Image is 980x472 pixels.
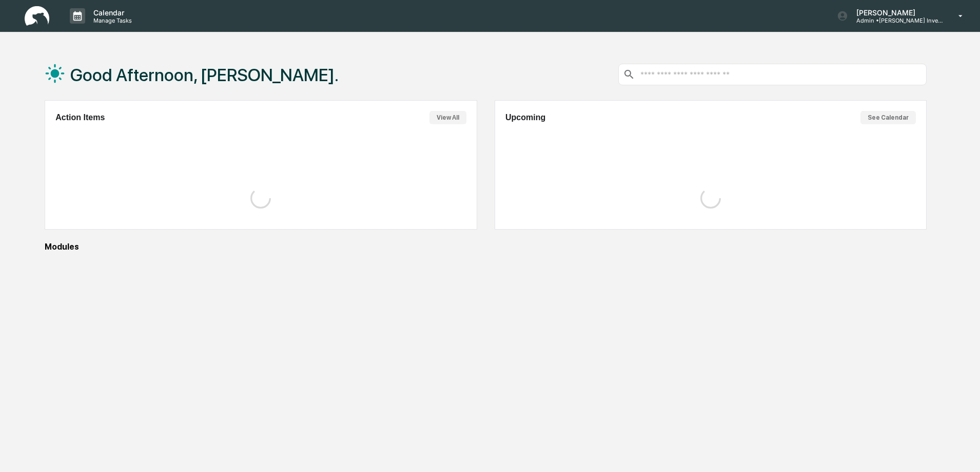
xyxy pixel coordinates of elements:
h2: Upcoming [505,113,545,122]
h1: Good Afternoon, [PERSON_NAME]. [70,65,339,85]
p: Manage Tasks [85,17,137,24]
img: logo [25,6,49,26]
p: Admin • [PERSON_NAME] Investments, LLC [848,17,944,24]
div: Modules [45,242,927,252]
p: Calendar [85,8,137,17]
p: [PERSON_NAME] [848,8,944,17]
button: View All [429,111,466,124]
h2: Action Items [55,113,105,122]
button: See Calendar [860,111,916,124]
